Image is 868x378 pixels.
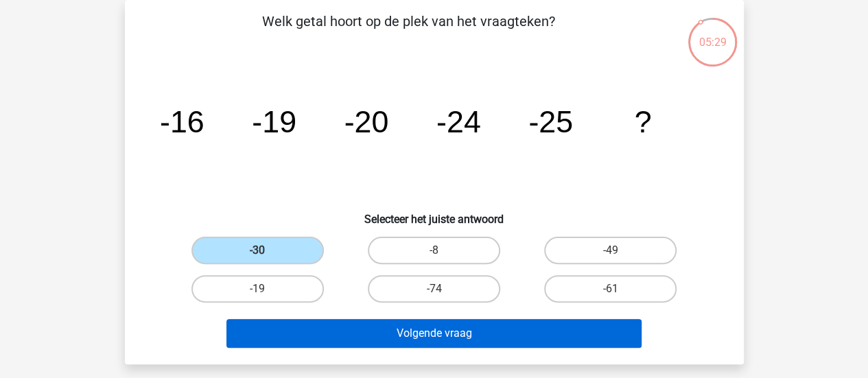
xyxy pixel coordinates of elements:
[634,104,651,139] tspan: ?
[191,275,324,303] label: -19
[687,16,738,51] div: 05:29
[368,275,500,303] label: -74
[528,104,573,139] tspan: -25
[252,104,296,139] tspan: -19
[544,275,677,303] label: -61
[147,202,722,226] h6: Selecteer het juiste antwoord
[226,319,642,348] button: Volgende vraag
[344,104,388,139] tspan: -20
[191,237,324,264] label: -30
[368,237,500,264] label: -8
[436,104,480,139] tspan: -24
[159,104,204,139] tspan: -16
[147,11,670,52] p: Welk getal hoort op de plek van het vraagteken?
[544,237,677,264] label: -49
